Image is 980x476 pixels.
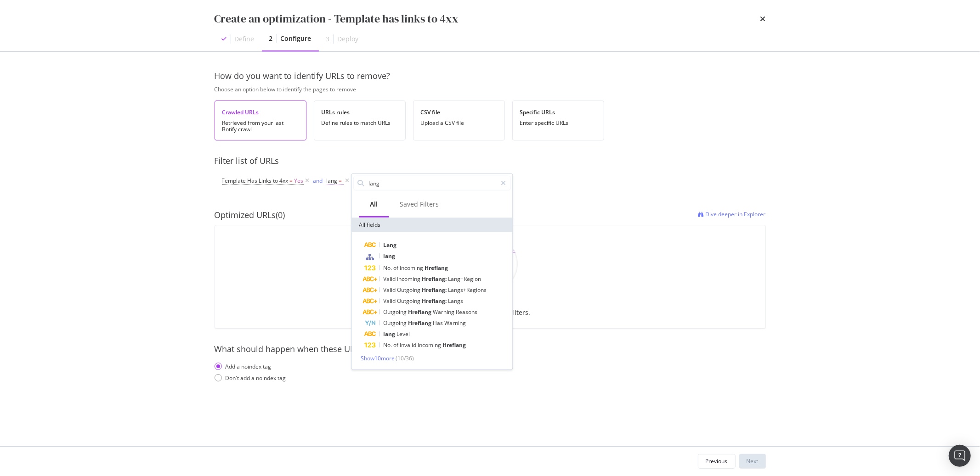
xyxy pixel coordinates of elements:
[396,354,414,362] span: ( 10 / 36 )
[226,374,286,382] div: Don't add a noindex tag
[281,34,312,43] div: Configure
[215,11,459,27] div: Create an optimization - Template has links to 4xx
[383,252,395,260] span: lang
[422,286,448,294] span: Hreflang:
[322,120,398,126] div: Define rules to match URLs
[215,155,766,167] div: Filter list of URLs
[397,297,422,305] span: Outgoing
[448,286,487,294] span: Langs+Regions
[383,264,393,272] span: No.
[456,308,477,316] span: Reasons
[215,363,766,370] div: Add a noindex tag
[393,341,400,349] span: of
[698,454,736,469] button: Previous
[313,176,323,185] button: and
[421,120,497,126] div: Upload a CSV file
[215,343,766,355] div: What should happen when these URLs are requested?
[222,177,289,185] span: Template Has Links to 4xx
[520,120,596,126] div: Enter specific URLs
[269,34,273,43] div: 2
[422,275,448,283] span: Hreflang:
[422,297,448,305] span: Hreflang:
[747,457,759,465] div: Next
[226,363,272,370] div: Add a noindex tag
[290,177,293,185] span: =
[370,200,378,209] div: All
[383,330,397,338] span: lang
[418,341,442,349] span: Incoming
[739,454,766,469] button: Next
[327,177,338,185] span: lang
[295,174,304,187] span: Yes
[393,264,400,272] span: of
[520,108,596,116] div: Specific URLs
[383,241,397,249] span: Lang
[215,86,766,93] div: Choose an option below to identify the pages to remove
[425,264,448,272] span: Hreflang
[361,354,395,362] span: Show 10 more
[400,341,418,349] span: Invalid
[397,330,410,338] span: Level
[215,209,285,221] div: Optimized URLs (0)
[400,200,439,209] div: Saved Filters
[408,319,433,327] span: Hreflang
[698,209,766,221] a: Dive deeper in Explorer
[235,34,255,44] div: Define
[383,286,397,294] span: Valid
[222,108,299,116] div: Crawled URLs
[368,176,497,190] input: Search by field name
[383,308,408,316] span: Outgoing
[215,70,766,82] div: How do you want to identify URLs to remove?
[442,341,466,349] span: Hreflang
[448,297,463,305] span: Langs
[215,374,766,382] div: Don't add a noindex tag
[433,319,444,327] span: Has
[448,275,481,283] span: Lang+Region
[322,108,398,116] div: URLs rules
[433,308,456,316] span: Warning
[383,319,408,327] span: Outgoing
[444,319,466,327] span: Warning
[383,297,397,305] span: Valid
[421,108,497,116] div: CSV file
[313,177,323,185] div: and
[706,457,728,465] div: Previous
[339,177,342,185] span: =
[949,445,971,467] div: Open Intercom Messenger
[338,34,359,44] div: Deploy
[397,286,422,294] span: Outgoing
[397,275,422,283] span: Incoming
[400,264,425,272] span: Incoming
[760,11,766,27] div: times
[706,210,766,218] span: Dive deeper in Explorer
[351,218,512,232] div: All fields
[383,275,397,283] span: Valid
[383,341,393,349] span: No.
[326,34,330,44] div: 3
[408,308,433,316] span: Hreflang
[222,120,299,133] div: Retrieved from your last Botify crawl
